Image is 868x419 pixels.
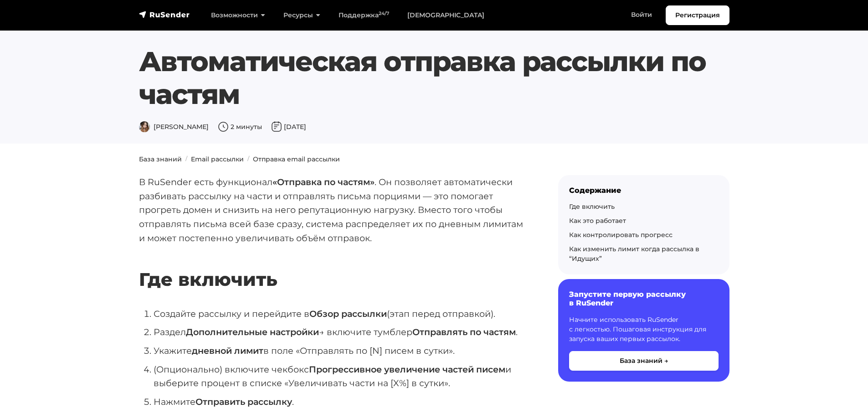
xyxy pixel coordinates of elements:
[569,315,719,344] p: Начните использовать RuSender с легкостью. Пошаговая инструкция для запуска ваших первых рассылок.
[218,123,262,131] span: 2 минуты
[569,290,719,307] h6: Запустите первую рассылку в RuSender
[154,395,529,409] li: Нажмите .
[309,308,387,319] strong: Обзор рассылки
[271,121,282,132] img: Дата публикации
[329,6,398,25] a: Поддержка24/7
[274,6,329,25] a: Ресурсы
[139,10,190,19] img: RuSender
[134,155,735,164] nav: breadcrumb
[272,176,375,187] strong: «Отправка по частям»
[139,175,529,245] p: В RuSender есть функционал . Он позволяет автоматически разбивать рассылку на части и отправлять ...
[398,6,493,25] a: [DEMOGRAPHIC_DATA]
[154,307,529,321] li: Создайте рассылку и перейдите в (этап перед отправкой).
[186,326,319,337] strong: Дополнительные настройки
[139,45,729,111] h1: Автоматическая отправка рассылки по частям
[558,279,729,381] a: Запустите первую рассылку в RuSender Начните использовать RuSender с легкостью. Пошаговая инструк...
[253,155,340,163] a: Отправка email рассылки
[569,231,673,239] a: Как контролировать прогресс
[622,5,661,24] a: Войти
[202,6,274,25] a: Возможности
[139,123,209,131] span: [PERSON_NAME]
[154,325,529,339] li: Раздел → включите тумблер .
[569,186,719,195] div: Содержание
[192,345,263,356] strong: дневной лимит
[191,155,244,163] a: Email рассылки
[139,155,182,163] a: База знаний
[218,121,229,132] img: Время чтения
[139,242,529,290] h2: Где включить
[569,351,719,371] button: База знаний →
[569,202,615,211] a: Где включить
[154,362,529,390] li: (Опционально) включите чекбокс и выберите процент в списке «Увеличивать части на [X%] в сутки».
[666,5,729,25] a: Регистрация
[309,364,505,375] strong: Прогрессивное увеличение частей писем
[569,217,626,225] a: Как это работает
[271,123,306,131] span: [DATE]
[195,396,292,407] strong: Отправить рассылку
[379,10,389,16] sup: 24/7
[569,245,699,263] a: Как изменить лимит когда рассылка в “Идущих”
[154,344,529,358] li: Укажите в поле «Отправлять по [N] писем в сутки».
[412,326,516,337] strong: Отправлять по частям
